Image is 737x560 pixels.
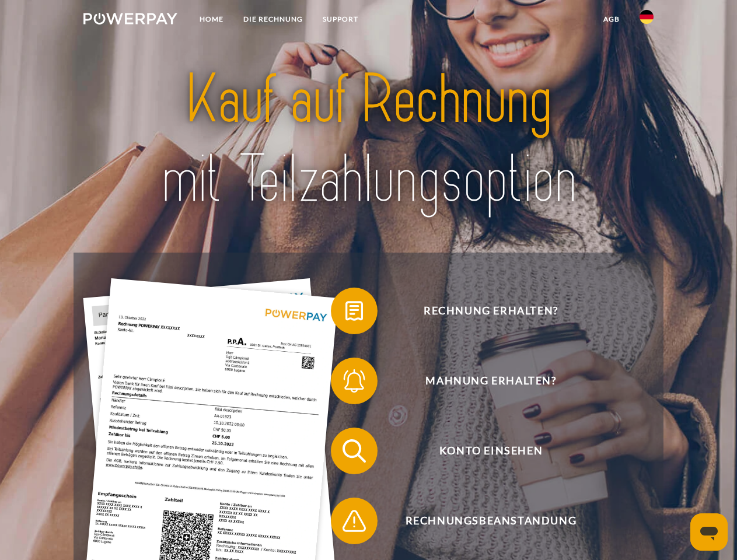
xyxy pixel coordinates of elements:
img: logo-powerpay-white.svg [83,13,177,24]
span: Mahnung erhalten? [348,358,634,404]
button: Rechnungsbeanstandung [331,498,634,544]
img: qb_bill.svg [340,296,369,325]
img: qb_warning.svg [340,506,369,535]
img: qb_search.svg [340,436,369,466]
button: Mahnung erhalten? [331,358,634,404]
a: Home [190,9,233,30]
a: SUPPORT [313,9,368,30]
button: Konto einsehen [331,428,634,474]
img: qb_bell.svg [340,366,369,395]
img: title-powerpay_de.svg [111,56,626,223]
span: Rechnungsbeanstandung [348,498,634,544]
a: DIE RECHNUNG [233,9,313,30]
span: Konto einsehen [348,428,634,474]
span: Rechnung erhalten? [348,288,634,334]
a: agb [593,9,630,30]
iframe: Schaltfläche zum Öffnen des Messaging-Fensters [690,513,728,551]
button: Rechnung erhalten? [331,288,634,334]
img: de [640,10,654,24]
